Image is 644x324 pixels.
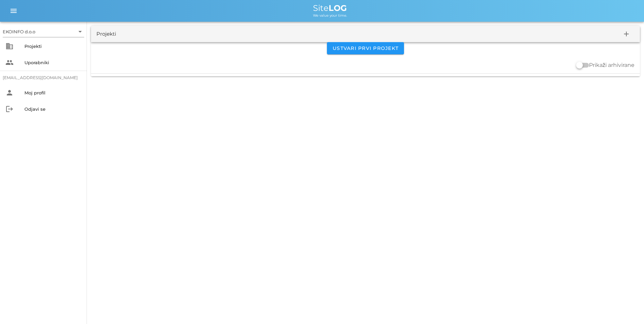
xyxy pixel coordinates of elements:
[3,29,35,35] div: EKOINFO d.o.o
[313,13,347,18] span: We value your time.
[76,28,84,36] i: arrow_drop_down
[329,3,347,13] b: LOG
[622,30,630,38] i: add
[5,89,14,97] i: person
[24,43,81,49] div: Projekti
[24,106,81,112] div: Odjavi se
[5,42,14,50] i: business
[5,105,14,113] i: logout
[3,26,84,37] div: EKOINFO d.o.o
[24,60,81,65] div: Uporabniki
[327,42,404,54] button: Ustvari prvi projekt
[332,45,399,51] span: Ustvari prvi projekt
[10,7,18,15] i: menu
[313,3,347,13] span: Site
[24,90,81,95] div: Moj profil
[589,62,634,69] label: Prikaži arhivirane
[96,30,116,38] div: Projekti
[5,58,14,67] i: people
